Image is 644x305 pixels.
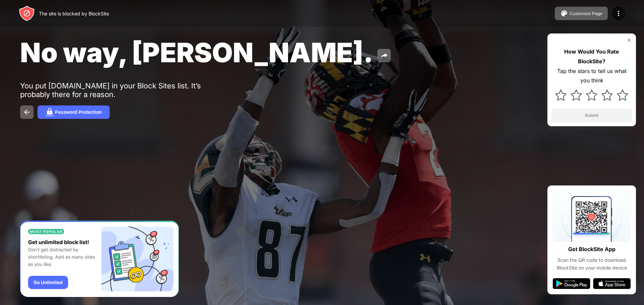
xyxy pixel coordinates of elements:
[570,11,602,16] div: Customize Page
[593,278,631,289] img: app-store.svg
[555,89,567,101] img: star.svg
[20,221,179,297] iframe: Banner
[617,89,628,101] img: star.svg
[46,108,54,116] img: password.svg
[555,7,608,20] button: Customize Page
[560,9,568,17] img: pallet.svg
[551,109,632,122] button: Submit
[553,278,590,289] img: google-play.svg
[551,66,632,86] div: Tap the stars to tell us what you think
[553,191,631,242] img: qrcode.svg
[39,11,109,16] div: The site is blocked by BlockSite
[19,5,35,21] img: header-logo.svg
[20,81,227,99] div: You put [DOMAIN_NAME] in your Block Sites list. It’s probably there for a reason.
[614,9,623,17] img: menu-icon.svg
[627,37,632,43] img: rate-us-close.svg
[601,89,613,101] img: star.svg
[571,89,582,101] img: star.svg
[568,244,615,254] div: Get BlockSite App
[20,36,373,69] span: No way, [PERSON_NAME].
[586,89,597,101] img: star.svg
[38,105,110,119] button: Password Protection
[55,109,102,115] div: Password Protection
[23,108,31,116] img: back.svg
[380,52,388,60] img: share.svg
[551,47,632,66] div: How Would You Rate BlockSite?
[553,256,631,272] div: Scan the QR code to download BlockSite on your mobile device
